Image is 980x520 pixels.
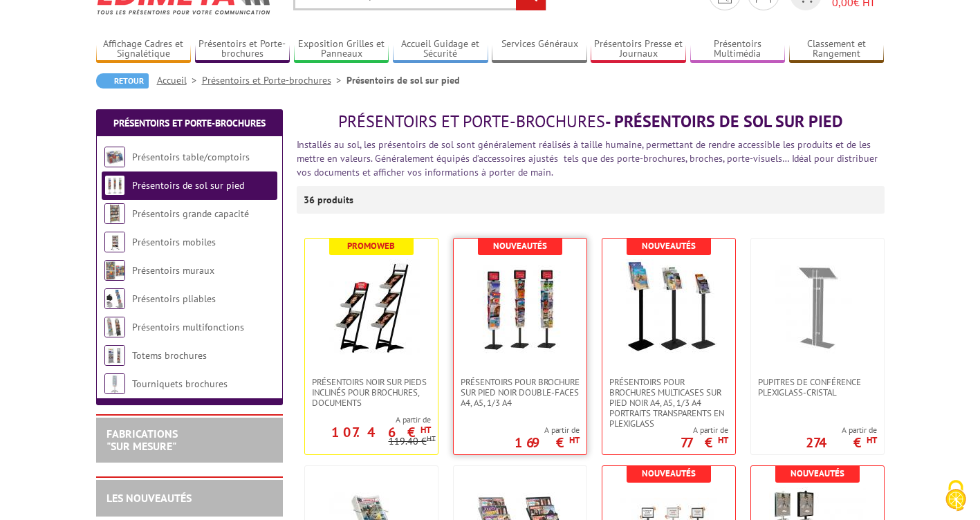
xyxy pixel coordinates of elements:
[132,264,214,277] a: Présentoirs muraux
[104,203,125,224] img: Présentoirs grande capacité
[492,38,587,61] a: Services Généraux
[681,425,728,436] span: A partir de
[107,427,178,453] a: FABRICATIONS"Sur Mesure"
[515,438,580,447] p: 169 €
[461,377,580,408] span: Présentoirs pour brochure sur pied NOIR double-faces A4, A5, 1/3 A4
[867,434,877,446] sup: HT
[104,288,125,309] img: Présentoirs pliables
[420,424,431,436] sup: HT
[132,207,249,220] a: Présentoirs grande capacité
[331,428,431,436] p: 107.46 €
[104,232,125,252] img: Présentoirs mobiles
[297,113,885,131] h1: - Présentoirs de sol sur pied
[297,138,878,178] font: Installés au sol, les présentoirs de sol sont généralement réalisés à taille humaine, permettant ...
[591,38,686,61] a: Présentoirs Presse et Journaux
[758,377,877,398] span: Pupitres de conférence plexiglass-cristal
[305,414,431,425] span: A partir de
[347,240,395,252] b: Promoweb
[454,377,586,408] a: Présentoirs pour brochure sur pied NOIR double-faces A4, A5, 1/3 A4
[104,345,125,366] img: Totems brochures
[609,377,728,429] span: Présentoirs pour brochures multicases sur pied NOIR A4, A5, 1/3 A4 Portraits transparents en plex...
[769,259,866,356] img: Pupitres de conférence plexiglass-cristal
[338,111,605,132] span: Présentoirs et Porte-brochures
[104,147,125,167] img: Présentoirs table/comptoirs
[642,467,696,479] b: Nouveautés
[751,377,884,398] a: Pupitres de conférence plexiglass-cristal
[323,259,420,355] img: Présentoirs NOIR sur pieds inclinés pour brochures, documents
[939,479,973,513] img: Cookies (fenêtre modale)
[602,377,735,429] a: Présentoirs pour brochures multicases sur pied NOIR A4, A5, 1/3 A4 Portraits transparents en plex...
[312,377,431,408] span: Présentoirs NOIR sur pieds inclinés pour brochures, documents
[132,151,250,163] a: Présentoirs table/comptoirs
[569,434,580,446] sup: HT
[346,73,460,87] li: Présentoirs de sol sur pied
[427,434,436,443] sup: HT
[304,186,355,214] p: 36 produits
[132,179,244,192] a: Présentoirs de sol sur pied
[806,425,877,436] span: A partir de
[932,473,980,520] button: Cookies (fenêtre modale)
[132,321,244,333] a: Présentoirs multifonctions
[393,38,488,61] a: Accueil Guidage et Sécurité
[305,377,438,408] a: Présentoirs NOIR sur pieds inclinés pour brochures, documents
[104,373,125,394] img: Tourniquets brochures
[718,434,728,446] sup: HT
[96,38,192,61] a: Affichage Cadres et Signalétique
[132,349,207,362] a: Totems brochures
[789,38,885,61] a: Classement et Rangement
[642,240,696,252] b: Nouveautés
[472,259,568,356] img: Présentoirs pour brochure sur pied NOIR double-faces A4, A5, 1/3 A4
[157,74,202,86] a: Accueil
[806,438,877,447] p: 274 €
[515,425,580,436] span: A partir de
[389,436,436,447] p: 119.40 €
[132,236,216,248] a: Présentoirs mobiles
[107,491,192,505] a: LES NOUVEAUTÉS
[493,240,547,252] b: Nouveautés
[620,259,717,356] img: Présentoirs pour brochures multicases sur pied NOIR A4, A5, 1/3 A4 Portraits transparents en plex...
[681,438,728,447] p: 77 €
[195,38,290,61] a: Présentoirs et Porte-brochures
[96,73,149,89] a: Retour
[132,292,216,305] a: Présentoirs pliables
[104,317,125,337] img: Présentoirs multifonctions
[690,38,786,61] a: Présentoirs Multimédia
[113,117,266,129] a: Présentoirs et Porte-brochures
[132,378,228,390] a: Tourniquets brochures
[104,175,125,196] img: Présentoirs de sol sur pied
[202,74,346,86] a: Présentoirs et Porte-brochures
[104,260,125,281] img: Présentoirs muraux
[791,467,844,479] b: Nouveautés
[294,38,389,61] a: Exposition Grilles et Panneaux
